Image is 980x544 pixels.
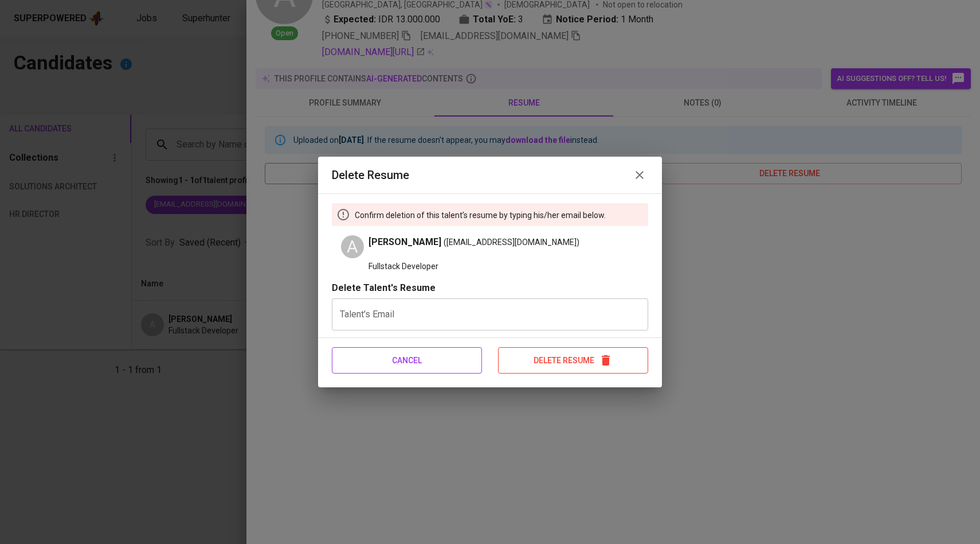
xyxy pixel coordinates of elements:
[369,236,441,247] span: [PERSON_NAME]
[355,208,606,221] p: Confirm deletion of this talent’s resume by typing his/her email below.
[332,353,481,368] span: Cancel
[498,347,648,374] button: Delete Resume
[341,235,364,258] div: A
[332,166,409,184] h6: Delete Resume
[369,261,438,272] span: Fullstack Developer
[369,235,579,249] span: ([EMAIL_ADDRESS][DOMAIN_NAME])
[332,281,648,295] p: Delete Talent's Resume
[332,347,482,374] button: Cancel
[499,353,648,368] span: Delete Resume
